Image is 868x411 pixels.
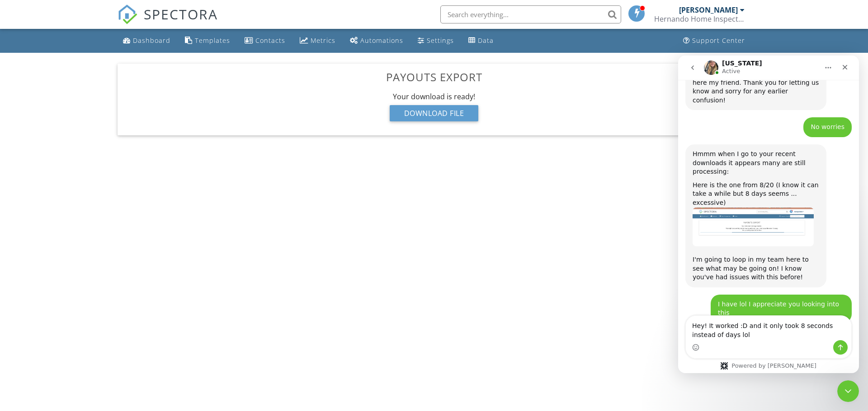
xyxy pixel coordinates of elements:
[195,36,230,45] div: Templates
[678,55,859,373] iframe: Intercom live chat
[118,5,137,24] img: The Best Home Inspection Software - Spectora
[296,32,339,49] a: Metrics
[346,32,407,49] a: Automations (Basic)
[679,5,738,14] div: [PERSON_NAME]
[311,36,335,45] div: Metrics
[119,32,174,49] a: Dashboard
[390,105,479,121] div: Download File
[654,14,745,23] div: Hernando Home Inspector
[440,5,621,23] input: Search everything...
[241,32,289,49] a: Contacts
[144,5,218,23] span: SPECTORA
[360,36,403,45] div: Automations
[181,32,234,49] a: Templates
[125,71,743,83] h3: Payouts Export
[478,36,494,45] div: Data
[255,36,285,45] div: Contacts
[125,92,743,102] div: Your download is ready!
[427,36,454,45] div: Settings
[414,32,458,49] a: Settings
[679,32,749,49] a: Support Center
[118,12,218,31] a: SPECTORA
[133,36,170,45] div: Dashboard
[692,36,745,45] div: Support Center
[465,32,497,49] a: Data
[837,380,859,402] iframe: Intercom live chat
